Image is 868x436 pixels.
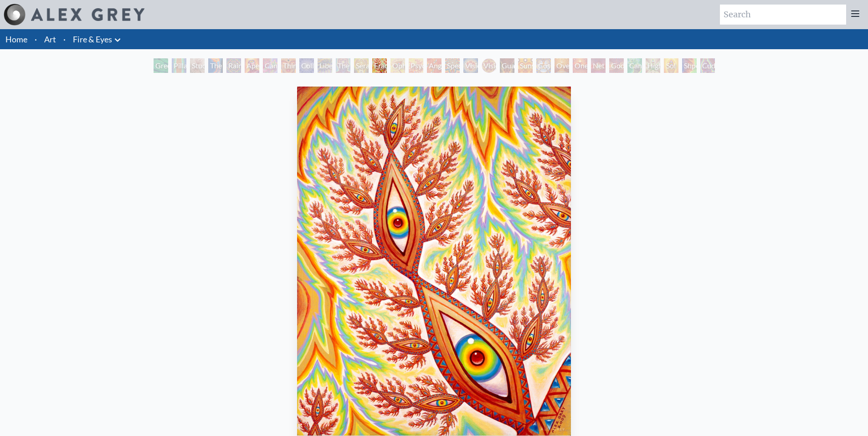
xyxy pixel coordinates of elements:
[627,58,642,73] div: Cannafist
[263,58,277,73] div: Cannabis Sutra
[190,58,205,73] div: Study for the Great Turn
[172,58,186,73] div: Pillar of Awareness
[482,58,496,73] div: Vision Crystal Tondo
[299,58,314,73] div: Collective Vision
[226,58,241,73] div: Rainbow Eye Ripple
[44,33,56,46] a: Art
[664,58,678,73] div: Sol Invictus
[154,58,168,73] div: Green Hand
[463,58,478,73] div: Vision Crystal
[73,33,112,46] a: Fire & Eyes
[390,58,405,73] div: Ophanic Eyelash
[573,58,587,73] div: One
[500,58,514,73] div: Guardian of Infinite Vision
[700,58,715,73] div: Cuddle
[536,58,551,73] div: Cosmic Elf
[5,34,27,44] a: Home
[297,87,571,436] img: Fractal-Eyes-2009-Alex-Grey-watermarked.jpeg
[281,58,296,73] div: Third Eye Tears of Joy
[555,58,569,73] div: Oversoul
[336,58,350,73] div: The Seer
[682,58,697,73] div: Shpongled
[720,5,846,25] input: Search
[245,58,259,73] div: Aperture
[609,58,624,73] div: Godself
[427,58,442,73] div: Angel Skin
[646,58,660,73] div: Higher Vision
[409,58,423,73] div: Psychomicrograph of a Fractal Paisley Cherub Feather Tip
[591,58,606,73] div: Net of Being
[60,29,69,49] li: ·
[372,58,387,73] div: Fractal Eyes
[518,58,533,73] div: Sunyata
[31,29,41,49] li: ·
[208,58,223,73] div: The Torch
[318,58,332,73] div: Liberation Through Seeing
[354,58,369,73] div: Seraphic Transport Docking on the Third Eye
[445,58,460,73] div: Spectral Lotus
